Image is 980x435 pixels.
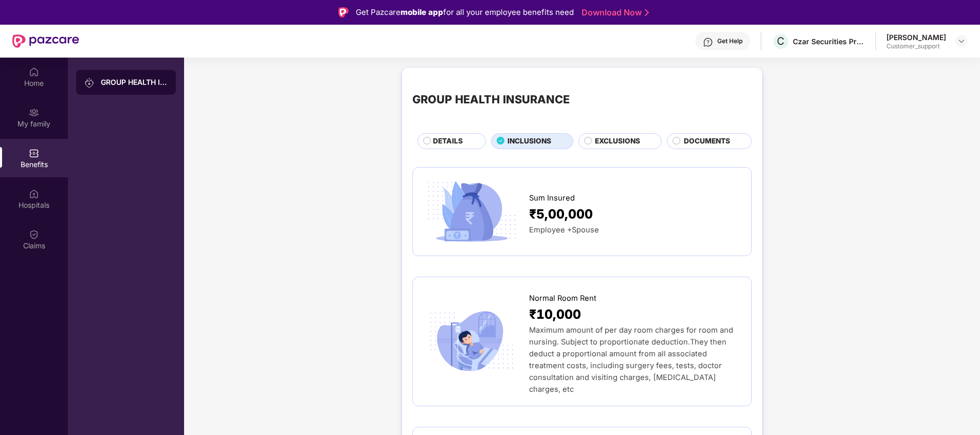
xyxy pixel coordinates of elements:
[529,204,593,224] span: ₹5,00,000
[423,178,520,246] img: icon
[29,107,39,118] img: svg+xml;base64,PHN2ZyB3aWR0aD0iMjAiIGhlaWdodD0iMjAiIHZpZXdCb3g9IjAgMCAyMCAyMCIgZmlsbD0ibm9uZSIgeG...
[338,7,349,17] img: Logo
[582,7,646,18] a: Download Now
[29,229,39,240] img: svg+xml;base64,PHN2ZyBpZD0iQ2xhaW0iIHhtbG5zPSJodHRwOi8vd3d3LnczLm9yZy8yMDAwL3N2ZyIgd2lkdGg9IjIwIi...
[886,32,946,42] div: [PERSON_NAME]
[703,37,713,47] img: svg+xml;base64,PHN2ZyBpZD0iSGVscC0zMngzMiIgeG1sbnM9Imh0dHA6Ly93d3cudzMub3JnLzIwMDAvc3ZnIiB3aWR0aD...
[529,192,575,204] span: Sum Insured
[29,67,39,77] img: svg+xml;base64,PHN2ZyBpZD0iSG9tZSIgeG1sbnM9Imh0dHA6Ly93d3cudzMub3JnLzIwMDAvc3ZnIiB3aWR0aD0iMjAiIG...
[595,136,640,147] span: EXCLUSIONS
[101,77,168,87] div: GROUP HEALTH INSURANCE
[793,37,865,46] div: Czar Securities Private Limited
[684,136,730,147] span: DOCUMENTS
[356,6,574,19] div: Get Pazcare for all your employee benefits need
[957,37,966,45] img: svg+xml;base64,PHN2ZyBpZD0iRHJvcGRvd24tMzJ4MzIiIHhtbG5zPSJodHRwOi8vd3d3LnczLm9yZy8yMDAwL3N2ZyIgd2...
[777,35,785,47] span: C
[645,7,649,18] img: Stroke
[29,148,39,158] img: svg+xml;base64,PHN2ZyBpZD0iQmVuZWZpdHMiIHhtbG5zPSJodHRwOi8vd3d3LnczLm9yZy8yMDAwL3N2ZyIgd2lkdGg9Ij...
[717,37,742,45] div: Get Help
[529,293,596,304] span: Normal Room Rent
[886,42,946,50] div: Customer_support
[529,225,599,234] span: Employee +Spouse
[29,189,39,199] img: svg+xml;base64,PHN2ZyBpZD0iSG9zcGl0YWxzIiB4bWxucz0iaHR0cDovL3d3dy53My5vcmcvMjAwMC9zdmciIHdpZHRoPS...
[12,34,79,48] img: New Pazcare Logo
[84,78,95,88] img: svg+xml;base64,PHN2ZyB3aWR0aD0iMjAiIGhlaWdodD0iMjAiIHZpZXdCb3g9IjAgMCAyMCAyMCIgZmlsbD0ibm9uZSIgeG...
[423,307,520,375] img: icon
[412,90,570,108] div: GROUP HEALTH INSURANCE
[401,7,443,17] strong: mobile app
[507,136,551,147] span: INCLUSIONS
[433,136,463,147] span: DETAILS
[529,325,733,394] span: Maximum amount of per day room charges for room and nursing. Subject to proportionate deduction.T...
[529,304,581,324] span: ₹10,000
